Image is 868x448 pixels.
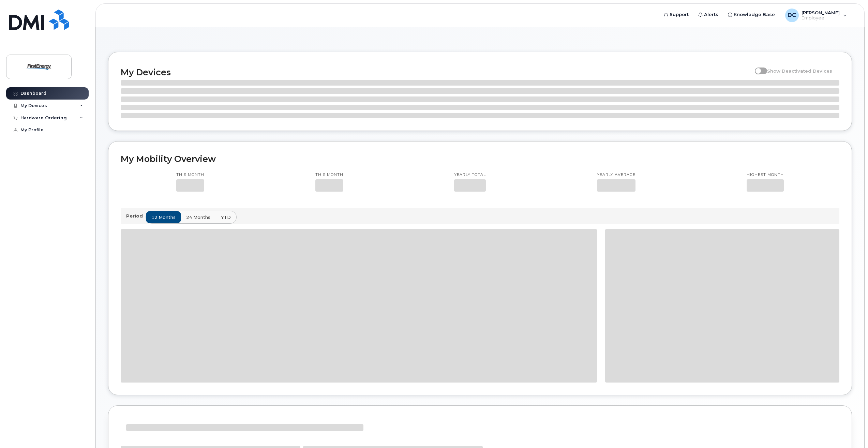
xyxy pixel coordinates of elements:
h2: My Devices [121,67,751,77]
input: Show Deactivated Devices [755,64,760,70]
p: Period [126,213,146,219]
p: Highest month [747,172,784,178]
span: Show Deactivated Devices [767,68,832,74]
p: This month [315,172,343,178]
p: Yearly total [454,172,486,178]
span: YTD [221,214,231,221]
p: Yearly average [597,172,635,178]
span: 24 months [186,214,210,221]
p: This month [176,172,204,178]
h2: My Mobility Overview [121,154,839,164]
